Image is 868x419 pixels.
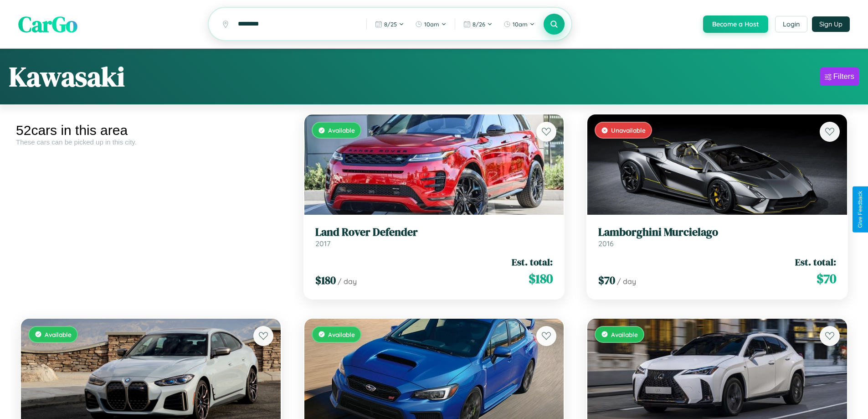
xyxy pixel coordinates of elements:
[45,331,72,338] span: Available
[529,269,553,288] span: $ 180
[16,123,286,138] div: 52 cars in this area
[459,17,497,31] button: 8/26
[775,16,807,32] button: Login
[598,273,615,288] span: $ 70
[328,126,355,134] span: Available
[611,331,638,338] span: Available
[424,21,439,28] span: 10am
[812,16,850,32] button: Sign Up
[598,239,614,248] span: 2016
[611,126,646,134] span: Unavailable
[598,226,836,248] a: Lamborghini Murcielago2016
[703,16,768,33] button: Become a Host
[598,226,836,239] h3: Lamborghini Murcielago
[512,255,553,269] span: Est. total:
[513,21,528,28] span: 10am
[384,21,397,28] span: 8 / 25
[795,255,836,269] span: Est. total:
[817,269,836,288] span: $ 70
[617,277,636,286] span: / day
[370,17,409,31] button: 8/25
[315,239,330,248] span: 2017
[473,21,485,28] span: 8 / 26
[16,138,286,146] div: These cars can be picked up in this city.
[315,226,553,239] h3: Land Rover Defender
[315,273,336,288] span: $ 180
[328,331,355,338] span: Available
[820,67,859,86] button: Filters
[9,58,125,95] h1: Kawasaki
[315,226,553,248] a: Land Rover Defender2017
[18,9,77,39] span: CarGo
[411,17,451,31] button: 10am
[338,277,357,286] span: / day
[857,191,863,228] div: Give Feedback
[833,72,854,81] div: Filters
[499,17,539,31] button: 10am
